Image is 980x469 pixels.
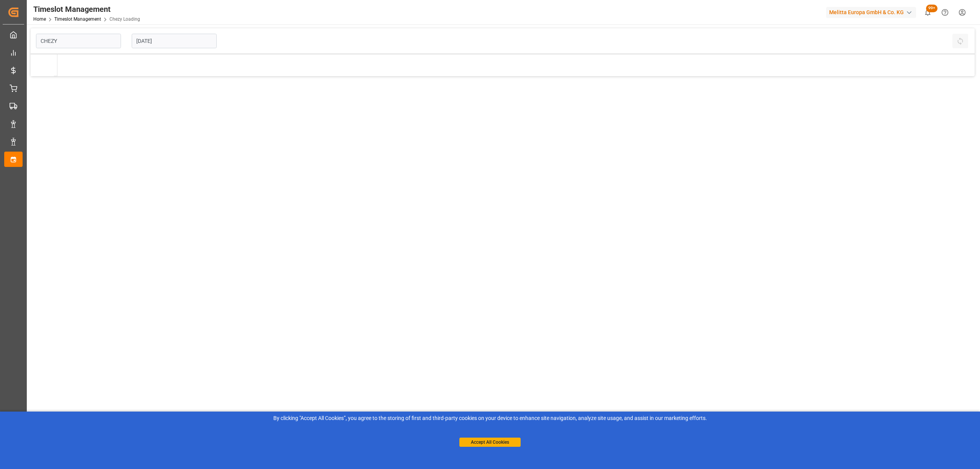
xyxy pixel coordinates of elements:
a: Timeslot Management [54,16,101,22]
button: Melitta Europa GmbH & Co. KG [826,5,919,20]
div: By clicking "Accept All Cookies”, you agree to the storing of first and third-party cookies on yo... [5,414,975,422]
input: DD-MM-YYYY [132,34,217,48]
button: Accept All Cookies [459,438,521,447]
a: Home [33,16,46,22]
button: Help Center [936,4,954,21]
input: Type to search/select [36,34,121,48]
span: 99+ [926,5,938,12]
div: Melitta Europa GmbH & Co. KG [826,7,916,18]
button: show 100 new notifications [919,4,936,21]
div: Timeslot Management [33,3,140,15]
